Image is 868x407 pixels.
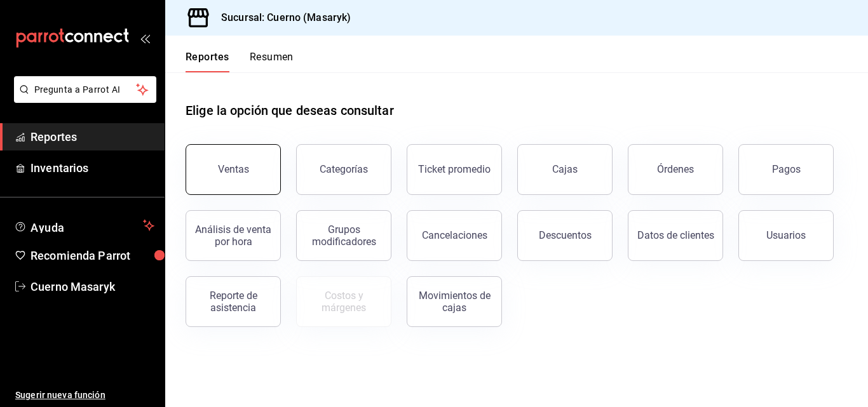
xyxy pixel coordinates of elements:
[320,163,368,175] div: Categorías
[517,210,613,261] button: Descuentos
[415,290,494,314] div: Movimientos de cajas
[296,144,391,195] button: Categorías
[407,276,502,327] button: Movimientos de cajas
[296,210,391,261] button: Grupos modificadores
[34,83,137,97] span: Pregunta a Parrot AI
[31,128,154,145] span: Reportes
[186,276,281,327] button: Reporte de asistencia
[628,210,723,261] button: Datos de clientes
[657,163,694,175] div: Órdenes
[9,92,156,105] a: Pregunta a Parrot AI
[186,101,394,120] h1: Elige la opción que deseas consultar
[31,247,154,264] span: Recomienda Parrot
[422,229,487,241] div: Cancelaciones
[186,210,281,261] button: Análisis de venta por hora
[15,389,154,402] span: Sugerir nueva función
[766,229,806,241] div: Usuarios
[140,33,150,43] button: open_drawer_menu
[31,218,138,233] span: Ayuda
[250,51,294,72] button: Resumen
[552,162,578,177] div: Cajas
[628,144,723,195] button: Órdenes
[418,163,491,175] div: Ticket promedio
[738,210,834,261] button: Usuarios
[637,229,714,241] div: Datos de clientes
[31,159,154,177] span: Inventarios
[407,210,502,261] button: Cancelaciones
[738,144,834,195] button: Pagos
[194,290,273,314] div: Reporte de asistencia
[186,51,294,72] div: navigation tabs
[539,229,592,241] div: Descuentos
[296,276,391,327] button: Contrata inventarios para ver este reporte
[407,144,502,195] button: Ticket promedio
[304,290,383,314] div: Costos y márgenes
[772,163,801,175] div: Pagos
[186,51,229,72] button: Reportes
[194,224,273,248] div: Análisis de venta por hora
[14,76,156,103] button: Pregunta a Parrot AI
[218,163,249,175] div: Ventas
[304,224,383,248] div: Grupos modificadores
[31,278,154,295] span: Cuerno Masaryk
[186,144,281,195] button: Ventas
[517,144,613,195] a: Cajas
[211,10,351,25] h3: Sucursal: Cuerno (Masaryk)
